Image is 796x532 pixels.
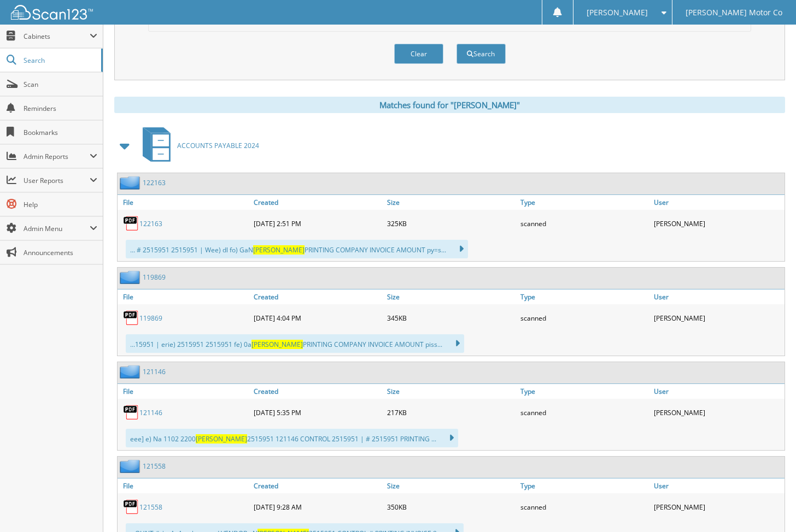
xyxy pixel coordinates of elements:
span: [PERSON_NAME] [253,245,305,255]
span: Announcements [24,248,97,257]
a: Size [384,384,518,399]
a: Created [251,289,384,304]
a: 122163 [143,178,166,187]
div: ...15951 | erie) 2515951 2515951 fe) 0a PRINTING COMPANY INVOICE AMOUNT piss... [126,334,464,353]
div: scanned [518,212,651,234]
a: Type [518,478,651,493]
img: folder2.png [120,176,143,190]
a: User [651,195,785,210]
a: 119869 [143,273,166,282]
a: Size [384,289,518,304]
a: 121146 [143,367,166,376]
img: scan123-logo-white.svg [11,5,93,20]
div: ... # 2515951 2515951 | Wee) dl fo) GaN PRINTING COMPANY INVOICE AMOUNT py=s... [126,240,468,258]
img: PDF.png [123,499,139,515]
a: 122163 [139,219,162,228]
a: 121558 [143,462,166,471]
a: File [118,195,251,210]
a: 119869 [139,314,162,323]
div: [DATE] 9:28 AM [251,496,384,518]
div: [PERSON_NAME] [651,401,785,423]
span: Scan [24,80,97,89]
div: scanned [518,496,651,518]
a: ACCOUNTS PAYABLE 2024 [136,124,259,167]
span: Cabinets [24,32,90,41]
img: PDF.png [123,215,139,232]
a: Size [384,478,518,493]
span: Reminders [24,104,97,113]
div: [DATE] 5:35 PM [251,401,384,423]
span: User Reports [24,176,90,185]
div: 350KB [384,496,518,518]
span: Admin Menu [24,224,90,233]
img: folder2.png [120,270,143,284]
div: eee] e) Na 1102 2200 2515951 121146 CONTROL 2515951 | # 2515951 PRINTING ... [126,429,458,447]
span: Help [24,200,97,209]
span: [PERSON_NAME] Motor Co [686,9,782,16]
a: User [651,289,785,304]
a: Type [518,195,651,210]
img: PDF.png [123,404,139,421]
span: Admin Reports [24,152,90,161]
button: Search [456,44,506,64]
a: Created [251,195,384,210]
a: File [118,478,251,493]
a: Type [518,289,651,304]
span: [PERSON_NAME] [587,9,648,16]
div: [PERSON_NAME] [651,496,785,518]
a: File [118,384,251,399]
div: scanned [518,401,651,423]
a: Type [518,384,651,399]
a: User [651,384,785,399]
div: [PERSON_NAME] [651,307,785,329]
span: [PERSON_NAME] [251,340,303,349]
span: ACCOUNTS PAYABLE 2024 [177,141,259,150]
div: 325KB [384,212,518,234]
a: 121558 [139,503,162,512]
div: [DATE] 4:04 PM [251,307,384,329]
div: scanned [518,307,651,329]
a: Created [251,384,384,399]
div: [PERSON_NAME] [651,212,785,234]
div: 345KB [384,307,518,329]
span: [PERSON_NAME] [196,434,247,444]
div: 217KB [384,401,518,423]
span: Search [24,56,96,65]
a: Created [251,478,384,493]
a: 121146 [139,408,162,417]
a: Size [384,195,518,210]
img: PDF.png [123,310,139,326]
img: folder2.png [120,459,143,473]
a: File [118,289,251,304]
button: Clear [394,44,443,64]
img: folder2.png [120,365,143,379]
a: User [651,478,785,493]
span: Bookmarks [24,128,97,137]
div: [DATE] 2:51 PM [251,212,384,234]
div: Matches found for "[PERSON_NAME]" [114,97,785,113]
